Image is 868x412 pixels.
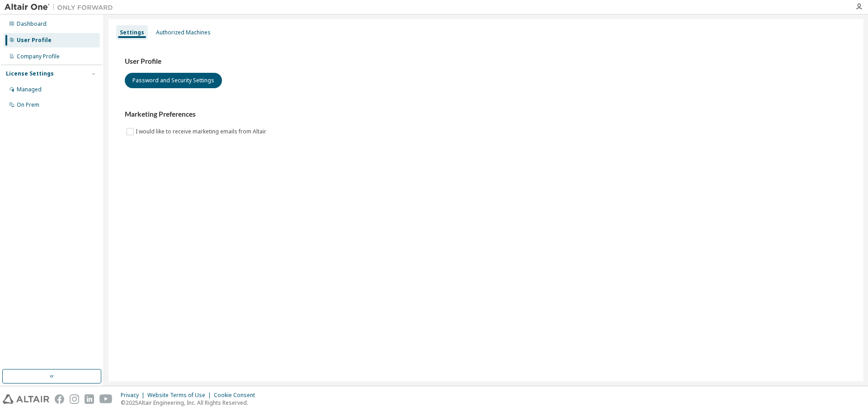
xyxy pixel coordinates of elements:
div: License Settings [6,70,54,77]
img: altair_logo.svg [3,394,49,404]
p: © 2025 Altair Engineering, Inc. All Rights Reserved. [121,399,260,407]
div: Website Terms of Use [147,392,214,399]
div: Dashboard [17,20,47,28]
h3: Marketing Preferences [125,110,847,119]
div: Authorized Machines [156,29,211,36]
img: facebook.svg [55,394,64,404]
button: Password and Security Settings [125,73,222,88]
div: Company Profile [17,53,60,60]
label: I would like to receive marketing emails from Altair [136,126,268,137]
div: User Profile [17,37,52,44]
div: Cookie Consent [214,392,260,399]
div: Privacy [121,392,147,399]
img: Altair One [5,3,118,12]
div: Settings [120,29,144,36]
img: youtube.svg [99,394,113,404]
img: linkedin.svg [85,394,94,404]
div: Managed [17,86,42,93]
h3: User Profile [125,57,847,66]
div: On Prem [17,101,39,109]
img: instagram.svg [70,394,79,404]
